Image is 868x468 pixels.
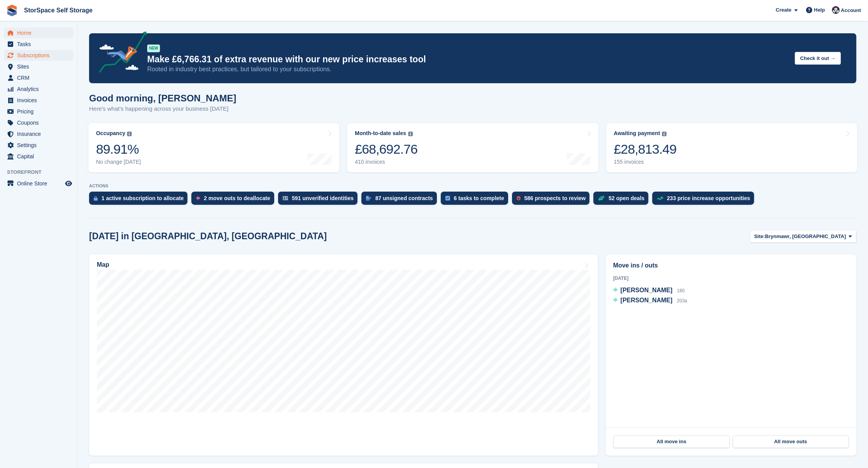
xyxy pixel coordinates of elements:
a: All move outs [733,435,849,448]
div: 87 unsigned contracts [375,195,433,201]
div: 6 tasks to complete [454,195,504,201]
a: Month-to-date sales £68,692.76 410 invoices [347,123,598,172]
div: NEW [147,45,160,52]
a: menu [4,61,73,72]
img: icon-info-grey-7440780725fd019a000dd9b08b2336e03edf1995a4989e88bcd33f0948082b44.svg [127,132,132,136]
span: Site: [754,233,765,240]
span: Home [17,27,64,38]
img: stora-icon-8386f47178a22dfd0bd8f6a31ec36ba5ce8667c1dd55bd0f319d3a0aa187defe.svg [6,5,18,16]
button: Site: Brynmawr, [GEOGRAPHIC_DATA] [750,230,856,243]
a: StorSpace Self Storage [21,4,96,17]
a: 586 prospects to review [512,192,594,209]
a: menu [4,117,73,128]
img: price_increase_opportunities-93ffe204e8149a01c8c9dc8f82e8f89637d9d84a8eef4429ea346261dce0b2c0.svg [657,197,663,200]
div: 233 price increase opportunities [667,195,750,201]
a: Map [89,254,598,456]
h2: [DATE] in [GEOGRAPHIC_DATA], [GEOGRAPHIC_DATA] [89,231,327,242]
a: menu [4,27,73,38]
p: ACTIONS [89,183,856,189]
div: 2 move outs to deallocate [204,195,270,201]
div: 586 prospects to review [524,195,586,201]
span: CRM [17,72,64,83]
div: No change [DATE] [96,159,141,165]
a: menu [4,39,73,50]
a: menu [4,178,73,189]
h2: Move ins / outs [613,261,849,270]
span: Storefront [7,168,77,176]
span: 203a [677,298,688,303]
div: £28,813.49 [614,141,677,157]
span: Capital [17,151,64,162]
a: menu [4,95,73,106]
span: 180 [677,288,685,293]
a: [PERSON_NAME] 203a [613,296,687,306]
a: menu [4,72,73,83]
a: menu [4,106,73,117]
img: price-adjustments-announcement-icon-8257ccfd72463d97f412b2fc003d46551f7dbcb40ab6d574587a9cd5c0d94... [93,31,147,75]
span: Insurance [17,129,64,139]
img: icon-info-grey-7440780725fd019a000dd9b08b2336e03edf1995a4989e88bcd33f0948082b44.svg [662,132,667,136]
a: 52 open deals [593,192,652,209]
span: Tasks [17,39,64,50]
img: move_outs_to_deallocate_icon-f764333ba52eb49d3ac5e1228854f67142a1ed5810a6f6cc68b1a99e826820c5.svg [196,196,200,201]
a: Awaiting payment £28,813.49 155 invoices [606,123,857,172]
p: Here's what's happening across your business [DATE] [89,105,236,113]
div: [DATE] [613,275,849,282]
div: Occupancy [96,130,125,137]
a: menu [4,151,73,162]
span: Subscriptions [17,50,64,61]
span: Sites [17,61,64,72]
span: [PERSON_NAME] [620,287,672,293]
div: Awaiting payment [614,130,660,137]
div: 410 invoices [355,159,418,165]
h2: Map [97,261,109,268]
span: Online Store [17,178,64,189]
a: Occupancy 89.91% No change [DATE] [88,123,339,172]
a: 87 unsigned contracts [361,192,441,209]
p: Rooted in industry best practices, but tailored to your subscriptions. [147,65,789,74]
button: Check it out → [795,52,841,65]
div: £68,692.76 [355,141,418,157]
a: All move ins [614,435,730,448]
span: Invoices [17,95,64,106]
a: menu [4,129,73,139]
img: Ross Hadlington [832,6,840,14]
span: Pricing [17,106,64,117]
span: [PERSON_NAME] [620,297,672,303]
a: 591 unverified identities [278,192,362,209]
a: 1 active subscription to allocate [89,192,191,209]
a: Preview store [64,179,73,188]
div: 89.91% [96,141,141,157]
img: icon-info-grey-7440780725fd019a000dd9b08b2336e03edf1995a4989e88bcd33f0948082b44.svg [408,132,413,136]
span: Analytics [17,84,64,94]
img: deal-1b604bf984904fb50ccaf53a9ad4b4a5d6e5aea283cecdc64d6e3604feb123c2.svg [598,195,605,201]
span: Create [776,6,791,14]
a: menu [4,50,73,61]
span: Coupons [17,117,64,128]
a: menu [4,84,73,94]
p: Make £6,766.31 of extra revenue with our new price increases tool [147,54,789,65]
div: Month-to-date sales [355,130,406,137]
a: [PERSON_NAME] 180 [613,286,685,296]
div: 155 invoices [614,159,677,165]
span: Settings [17,140,64,151]
span: Account [841,7,861,14]
img: verify_identity-adf6edd0f0f0b5bbfe63781bf79b02c33cf7c696d77639b501bdc392416b5a36.svg [283,196,288,201]
div: 591 unverified identities [292,195,354,201]
a: 6 tasks to complete [441,192,512,209]
span: Brynmawr, [GEOGRAPHIC_DATA] [765,233,846,240]
img: active_subscription_to_allocate_icon-d502201f5373d7db506a760aba3b589e785aa758c864c3986d89f69b8ff3... [94,196,98,201]
a: 233 price increase opportunities [652,192,758,209]
h1: Good morning, [PERSON_NAME] [89,93,236,103]
div: 52 open deals [608,195,645,201]
img: contract_signature_icon-13c848040528278c33f63329250d36e43548de30e8caae1d1a13099fd9432cc5.svg [366,196,371,201]
a: menu [4,140,73,151]
span: Help [814,6,825,14]
img: prospect-51fa495bee0391a8d652442698ab0144808aea92771e9ea1ae160a38d050c398.svg [517,196,521,201]
div: 1 active subscription to allocate [101,195,184,201]
img: task-75834270c22a3079a89374b754ae025e5fb1db73e45f91037f5363f120a921f8.svg [445,196,450,201]
a: 2 move outs to deallocate [191,192,278,209]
